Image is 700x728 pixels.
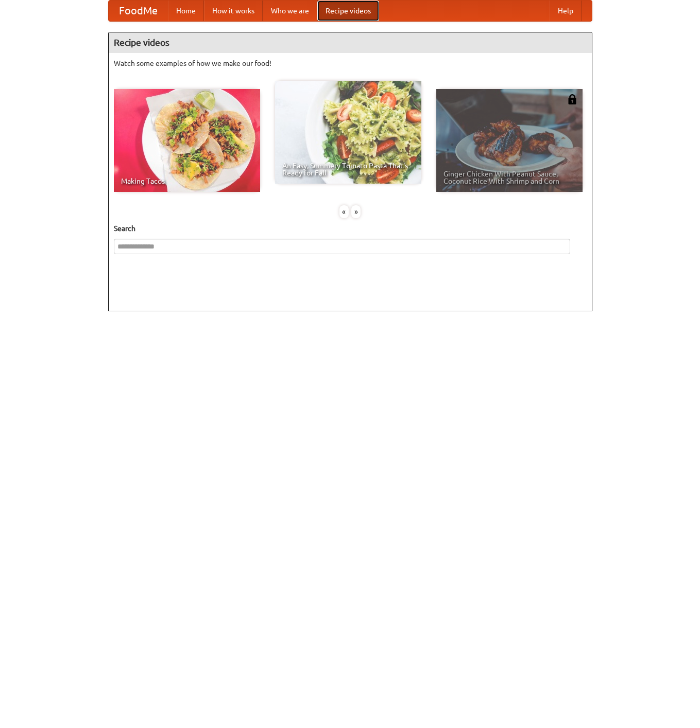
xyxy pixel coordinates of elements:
img: 483408.png [567,94,577,104]
a: FoodMe [109,1,168,21]
a: How it works [204,1,263,21]
a: An Easy, Summery Tomato Pasta That's Ready for Fall [275,81,421,184]
h4: Recipe videos [109,32,592,53]
a: Recipe videos [317,1,379,21]
p: Watch some examples of how we make our food! [114,58,587,68]
a: Home [168,1,204,21]
div: » [351,205,361,218]
span: An Easy, Summery Tomato Pasta That's Ready for Fall [282,162,414,176]
a: Making Tacos [114,89,260,192]
div: « [339,205,349,218]
a: Who we are [263,1,317,21]
h5: Search [114,223,587,234]
span: Making Tacos [121,177,253,185]
a: Help [550,1,582,21]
